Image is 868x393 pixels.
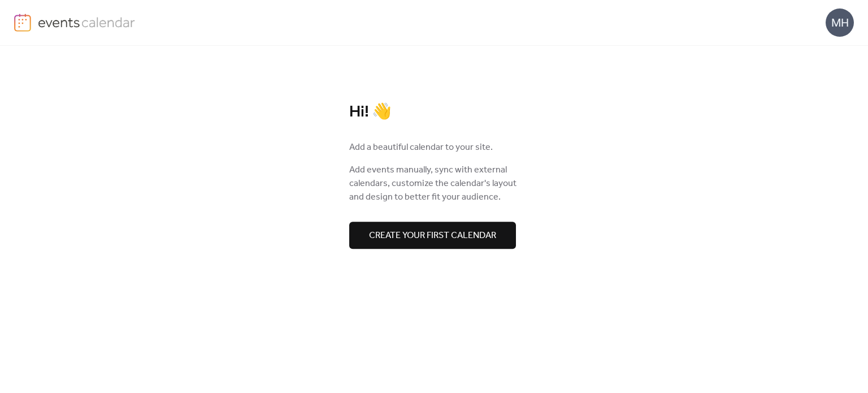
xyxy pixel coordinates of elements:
[349,163,519,204] span: Add events manually, sync with external calendars, customize the calendar's layout and design to ...
[349,222,516,249] button: Create your first calendar
[349,141,493,154] span: Add a beautiful calendar to your site.
[38,14,136,31] img: logo-type
[349,102,519,122] div: Hi! 👋
[14,14,31,32] img: logo
[369,229,496,243] span: Create your first calendar
[826,8,854,37] div: MH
